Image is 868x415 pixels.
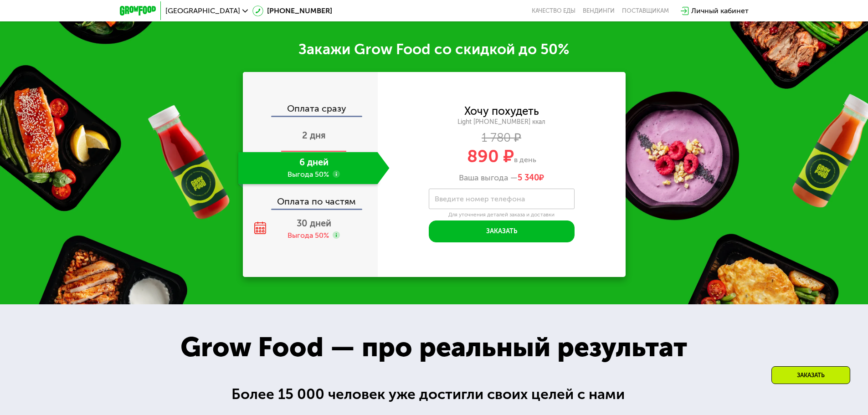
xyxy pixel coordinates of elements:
[231,383,637,405] div: Более 15 000 человек уже достигли своих целей с нами
[429,211,575,219] div: Для уточнения деталей заказа и доставки
[622,7,669,15] div: поставщикам
[378,173,626,183] div: Ваша выгода —
[244,188,378,209] div: Оплата по частям
[160,327,707,368] div: Grow Food — про реальный результат
[691,5,749,16] div: Личный кабинет
[771,366,850,384] div: Заказать
[467,146,514,167] span: 890 ₽
[288,231,329,241] div: Выгода 50%
[514,155,536,164] span: в день
[429,220,575,242] button: Заказать
[297,218,331,229] span: 30 дней
[165,7,240,15] span: [GEOGRAPHIC_DATA]
[518,173,539,183] span: 5 340
[532,7,575,15] a: Качество еды
[378,133,626,143] div: 1 780 ₽
[244,104,378,116] div: Оплата сразу
[302,130,326,141] span: 2 дня
[378,118,626,126] div: Light [PHONE_NUMBER] ккал
[464,106,539,116] div: Хочу похудеть
[583,7,615,15] a: Вендинги
[435,196,525,201] label: Введите номер телефона
[518,173,544,183] span: ₽
[252,5,332,16] a: [PHONE_NUMBER]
